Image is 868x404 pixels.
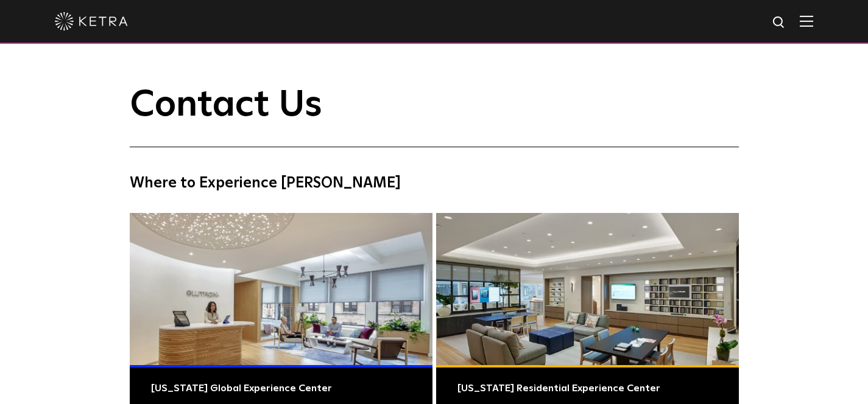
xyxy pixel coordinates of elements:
h4: Where to Experience [PERSON_NAME] [130,172,739,195]
img: ketra-logo-2019-white [55,12,128,30]
img: Commercial Photo@2x [130,213,432,365]
h1: Contact Us [130,85,739,147]
img: search icon [772,15,787,30]
img: Hamburger%20Nav.svg [800,15,813,27]
div: [US_STATE] Global Experience Center [151,383,411,394]
img: Residential Photo@2x [436,213,739,365]
div: [US_STATE] Residential Experience Center [457,383,718,394]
